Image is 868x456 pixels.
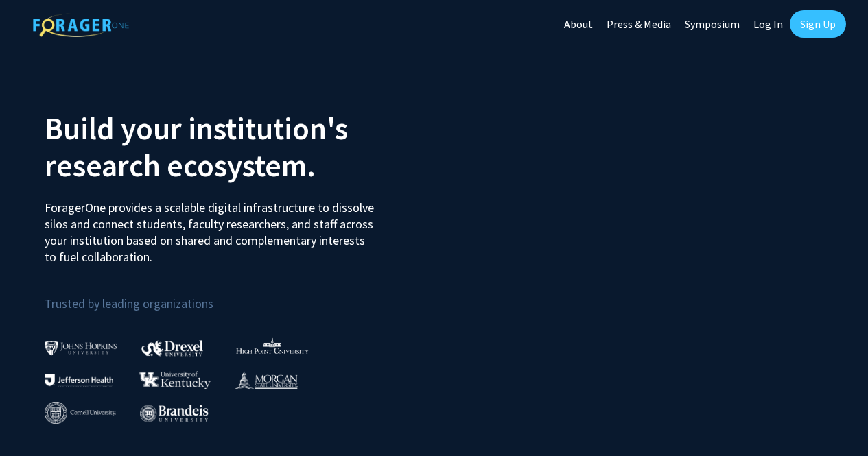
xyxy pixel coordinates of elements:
[45,276,424,314] p: Trusted by leading organizations
[236,337,309,354] img: High Point University
[33,13,129,37] img: ForagerOne Logo
[790,10,846,38] a: Sign Up
[45,189,378,265] p: ForagerOne provides a scalable digital infrastructure to dissolve silos and connect students, fac...
[139,371,211,389] img: University of Kentucky
[235,371,298,389] img: Morgan State University
[141,340,203,356] img: Drexel University
[140,405,209,422] img: Brandeis University
[45,374,113,387] img: Thomas Jefferson University
[45,341,117,355] img: Johns Hopkins University
[45,110,424,184] h2: Build your institution's research ecosystem.
[45,402,116,424] img: Cornell University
